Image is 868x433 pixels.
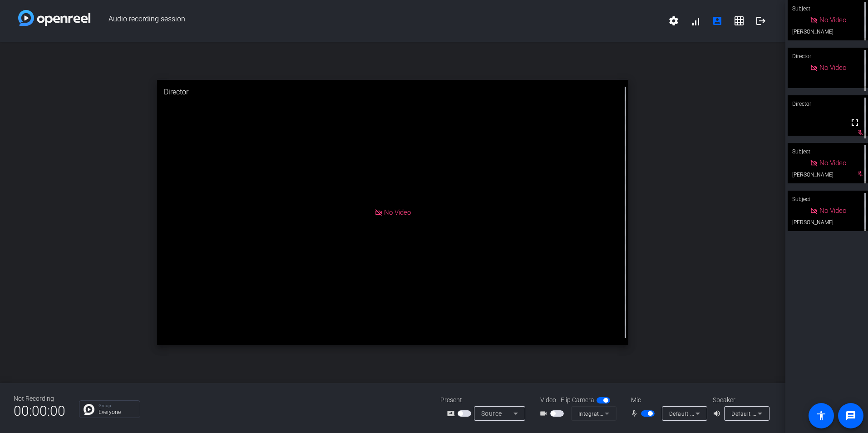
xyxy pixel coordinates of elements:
[99,403,135,408] p: Group
[819,207,846,215] span: No Video
[157,80,628,104] div: Director
[481,410,502,417] span: Source
[440,395,531,405] div: Present
[819,64,846,72] span: No Video
[18,10,90,26] img: white-gradient.svg
[668,15,679,26] mat-icon: settings
[788,95,868,113] div: Director
[713,408,724,419] mat-icon: volume_up
[819,159,846,167] span: No Video
[819,16,846,24] span: No Video
[816,410,827,421] mat-icon: accessibility
[713,395,767,405] div: Speaker
[849,117,860,128] mat-icon: fullscreen
[734,15,745,26] mat-icon: grid_on
[539,408,550,419] mat-icon: videocam_outline
[788,191,868,208] div: Subject
[788,143,868,160] div: Subject
[845,410,856,421] mat-icon: message
[622,395,713,405] div: Mic
[384,208,411,216] span: No Video
[540,395,556,405] span: Video
[712,15,723,26] mat-icon: account_box
[90,10,663,32] span: Audio recording session
[84,404,94,415] img: Chat Icon
[788,48,868,65] div: Director
[669,410,790,417] span: Default - Microphone Array (Realtek(R) Audio)
[447,408,458,419] mat-icon: screen_share_outline
[14,394,65,403] div: Not Recording
[14,400,65,422] span: 00:00:00
[685,10,706,32] button: signal_cellular_alt
[561,395,594,405] span: Flip Camera
[630,408,641,419] mat-icon: mic_none
[99,409,135,415] p: Everyone
[755,15,766,26] mat-icon: logout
